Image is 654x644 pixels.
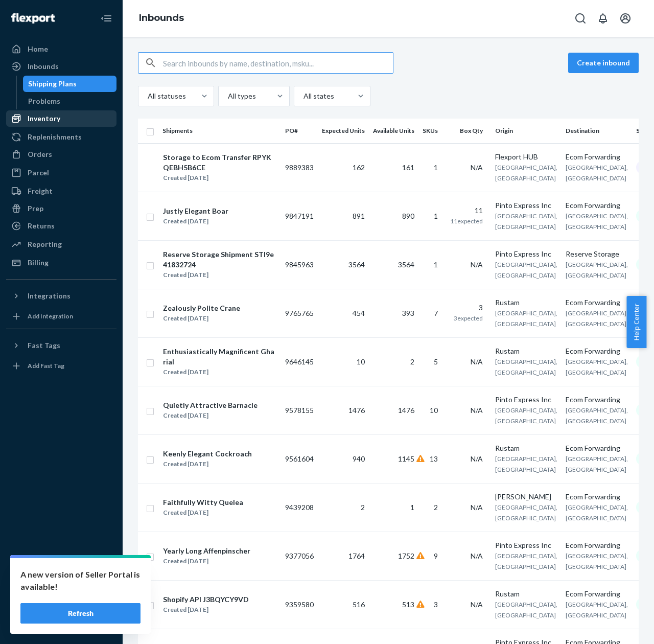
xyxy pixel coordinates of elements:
[434,357,438,366] span: 5
[6,598,116,614] a: Help Center
[434,503,438,512] span: 2
[163,400,258,410] div: Quietly Attractive Barnacle
[163,303,240,313] div: Zealously Polite Crane
[566,406,628,425] span: [GEOGRAPHIC_DATA], [GEOGRAPHIC_DATA]
[495,358,557,376] span: [GEOGRAPHIC_DATA], [GEOGRAPHIC_DATA]
[147,91,148,101] input: All statuses
[402,309,414,317] span: 393
[615,8,636,29] button: Open account menu
[566,164,628,182] span: [GEOGRAPHIC_DATA], [GEOGRAPHIC_DATA]
[402,163,414,172] span: 161
[418,119,446,143] th: SKUs
[281,240,318,289] td: 9845963
[369,119,418,143] th: Available Units
[430,406,438,415] span: 10
[163,497,243,508] div: Faithfully Witty Quelea
[566,552,628,570] span: [GEOGRAPHIC_DATA], [GEOGRAPHIC_DATA]
[495,152,557,162] div: Flexport HUB
[28,340,60,351] div: Fast Tags
[28,291,71,301] div: Integrations
[471,406,483,415] span: N/A
[281,119,318,143] th: PO#
[11,13,55,24] img: Flexport logo
[353,454,365,463] span: 940
[6,337,116,354] button: Fast Tags
[28,312,73,320] div: Add Integration
[495,212,557,231] span: [GEOGRAPHIC_DATA], [GEOGRAPHIC_DATA]
[281,532,318,580] td: 9377056
[398,260,414,269] span: 3564
[434,309,438,317] span: 7
[434,600,438,609] span: 3
[566,261,628,279] span: [GEOGRAPHIC_DATA], [GEOGRAPHIC_DATA]
[353,309,365,317] span: 454
[281,289,318,337] td: 9765765
[302,91,303,101] input: All states
[96,8,116,29] button: Close Navigation
[430,454,438,463] span: 13
[281,580,318,629] td: 9359580
[6,165,116,181] a: Parcel
[163,270,276,280] div: Created [DATE]
[6,581,116,597] a: Talk to Support
[471,551,483,560] span: N/A
[450,303,483,313] div: 3
[163,367,276,377] div: Created [DATE]
[6,110,116,127] a: Inventory
[495,395,557,405] div: Pinto Express Inc
[491,119,562,143] th: Origin
[566,358,628,376] span: [GEOGRAPHIC_DATA], [GEOGRAPHIC_DATA]
[6,129,116,145] a: Replenishments
[163,206,228,216] div: Justly Elegant Boar
[450,205,483,216] div: 11
[495,455,557,473] span: [GEOGRAPHIC_DATA], [GEOGRAPHIC_DATA]
[6,255,116,271] a: Billing
[163,605,249,615] div: Created [DATE]
[28,239,62,249] div: Reporting
[163,173,276,183] div: Created [DATE]
[227,91,228,101] input: All types
[495,601,557,619] span: [GEOGRAPHIC_DATA], [GEOGRAPHIC_DATA]
[495,346,557,356] div: Rustam
[28,44,48,54] div: Home
[163,459,252,469] div: Created [DATE]
[434,163,438,172] span: 1
[6,563,116,580] a: Settings
[570,8,591,29] button: Open Search Box
[626,296,646,348] button: Help Center
[566,492,628,502] div: Ecom Forwarding
[402,212,414,220] span: 890
[163,556,250,566] div: Created [DATE]
[163,216,228,226] div: Created [DATE]
[471,454,483,463] span: N/A
[566,346,628,356] div: Ecom Forwarding
[28,361,64,370] div: Add Fast Tag
[6,183,116,199] a: Freight
[348,551,365,560] span: 1764
[566,540,628,550] div: Ecom Forwarding
[6,41,116,57] a: Home
[495,443,557,453] div: Rustam
[28,132,82,142] div: Replenishments
[318,119,369,143] th: Expected Units
[281,143,318,192] td: 9889383
[495,492,557,502] div: [PERSON_NAME]
[353,600,365,609] span: 516
[28,113,60,124] div: Inventory
[353,212,365,220] span: 891
[446,119,491,143] th: Box Qty
[471,260,483,269] span: N/A
[471,600,483,609] span: N/A
[434,260,438,269] span: 1
[6,236,116,252] a: Reporting
[6,58,116,75] a: Inbounds
[139,12,184,24] a: Inbounds
[163,347,276,367] div: Enthusiastically Magnificent Gharial
[281,434,318,483] td: 9561604
[398,551,414,560] span: 1752
[163,53,393,73] input: Search inbounds by name, destination, msku...
[281,337,318,386] td: 9646145
[566,249,628,259] div: Reserve Storage
[28,149,52,159] div: Orders
[131,4,192,33] ol: breadcrumbs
